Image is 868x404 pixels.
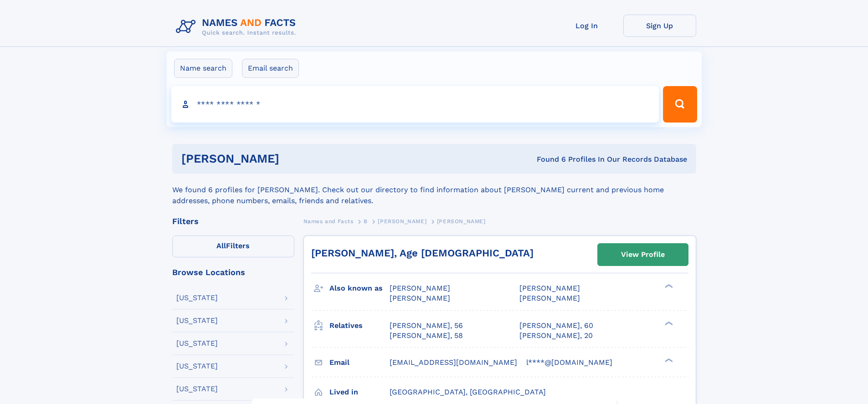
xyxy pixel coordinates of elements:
[176,385,218,393] div: [US_STATE]
[329,318,390,333] h3: Relatives
[378,215,426,227] a: [PERSON_NAME]
[311,247,534,259] a: [PERSON_NAME], Age [DEMOGRAPHIC_DATA]
[390,321,463,331] a: [PERSON_NAME], 56
[408,154,687,164] div: Found 6 Profiles In Our Records Database
[171,86,659,123] input: search input
[176,294,218,302] div: [US_STATE]
[176,340,218,347] div: [US_STATE]
[172,268,294,276] div: Browse Locations
[172,217,294,225] div: Filters
[216,241,226,250] span: All
[390,284,450,292] span: [PERSON_NAME]
[390,358,517,367] span: [EMAIL_ADDRESS][DOMAIN_NAME]
[174,59,232,78] label: Name search
[598,244,688,266] a: View Profile
[519,294,580,302] span: [PERSON_NAME]
[172,174,696,206] div: We found 6 profiles for [PERSON_NAME]. Check out our directory to find information about [PERSON_...
[329,355,390,370] h3: Email
[519,331,593,341] a: [PERSON_NAME], 20
[364,215,368,227] a: B
[550,15,623,37] a: Log In
[623,15,696,37] a: Sign Up
[663,320,673,326] div: ❯
[663,283,673,289] div: ❯
[390,388,546,396] span: [GEOGRAPHIC_DATA], [GEOGRAPHIC_DATA]
[329,384,390,400] h3: Lived in
[621,244,665,265] div: View Profile
[390,331,463,341] a: [PERSON_NAME], 58
[176,363,218,370] div: [US_STATE]
[181,153,408,164] h1: [PERSON_NAME]
[663,357,673,363] div: ❯
[172,235,294,257] label: Filters
[176,317,218,324] div: [US_STATE]
[390,294,450,302] span: [PERSON_NAME]
[242,59,299,78] label: Email search
[437,218,486,225] span: [PERSON_NAME]
[303,215,354,227] a: Names and Facts
[378,218,426,225] span: [PERSON_NAME]
[329,281,390,296] h3: Also known as
[663,86,697,123] button: Search Button
[519,284,580,292] span: [PERSON_NAME]
[519,321,593,331] a: [PERSON_NAME], 60
[364,218,368,225] span: B
[172,15,303,39] img: Logo Names and Facts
